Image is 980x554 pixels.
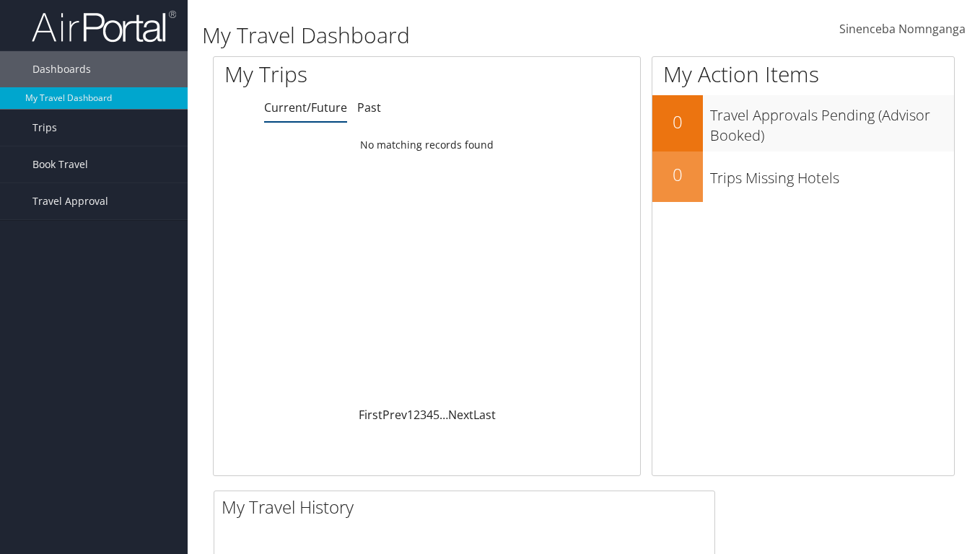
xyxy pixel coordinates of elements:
a: Prev [382,407,407,423]
a: 0Travel Approvals Pending (Advisor Booked) [652,95,954,151]
h2: 0 [652,110,703,134]
h1: My Trips [224,59,452,89]
a: 1 [407,407,414,423]
span: Dashboards [32,51,91,87]
span: Sinenceba Nomnganga [839,21,966,37]
a: First [359,407,382,423]
h3: Travel Approvals Pending (Advisor Booked) [710,98,954,146]
a: 2 [414,407,420,423]
h3: Trips Missing Hotels [710,161,954,188]
a: 5 [433,407,439,423]
span: Trips [32,110,57,146]
h2: My Travel History [222,495,714,519]
a: 0Trips Missing Hotels [652,151,954,202]
a: 3 [420,407,426,423]
span: Book Travel [32,146,88,183]
h2: 0 [652,162,703,187]
a: 4 [426,407,433,423]
a: Past [357,100,381,115]
img: airportal-logo.png [32,9,176,43]
a: Last [473,407,496,423]
a: Current/Future [264,100,347,115]
span: … [439,407,448,423]
a: Sinenceba Nomnganga [839,7,966,52]
a: Next [448,407,473,423]
span: Travel Approval [32,183,108,219]
td: No matching records found [214,132,640,158]
h1: My Action Items [652,59,954,89]
h1: My Travel Dashboard [202,20,711,50]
